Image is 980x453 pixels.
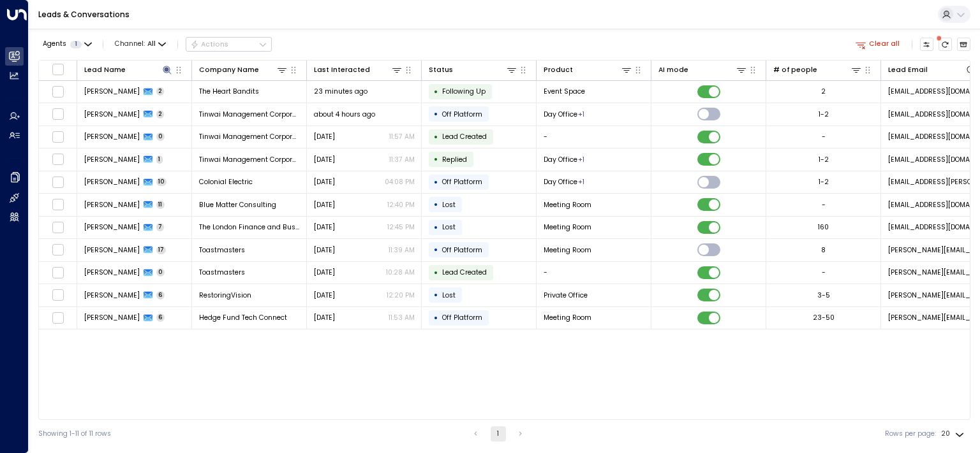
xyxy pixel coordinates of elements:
[434,106,438,122] div: •
[822,268,826,277] div: -
[156,201,165,209] span: 11
[84,245,140,255] span: Suzanne Schwartzberg
[442,200,456,210] span: Lost
[537,126,651,148] td: -
[156,178,167,186] span: 10
[434,241,438,258] div: •
[52,63,64,75] span: Toggle select all
[84,291,140,300] span: Anne-Marie Grey
[156,268,165,277] span: 0
[434,264,438,281] div: •
[537,262,651,284] td: -
[314,110,375,119] span: about 4 hours ago
[84,200,140,210] span: Vannessa Reyes
[52,266,64,278] span: Toggle select row
[314,313,335,322] span: Jun 25, 2025
[52,131,64,143] span: Toggle select row
[314,268,335,277] span: Aug 07, 2025
[186,37,272,52] div: Button group with a nested menu
[544,291,588,300] span: Private Office
[314,245,335,255] span: Sep 09, 2025
[38,429,111,439] div: Showing 1-11 of 11 rows
[156,246,167,254] span: 17
[199,110,300,119] span: Tinwai Management Corporation
[442,132,487,141] span: Lead Created
[52,176,64,188] span: Toggle select row
[199,245,245,255] span: Toastmasters
[387,200,415,210] p: 12:40 PM
[52,199,64,211] span: Toggle select row
[314,291,335,300] span: Jul 21, 2025
[544,245,591,255] span: Meeting Room
[658,64,688,76] div: AI mode
[885,429,936,439] label: Rows per page:
[429,64,453,76] div: Status
[957,38,971,52] button: Archived Leads
[819,177,829,187] div: 1-2
[544,222,591,232] span: Meeting Room
[70,41,82,48] span: 1
[52,154,64,166] span: Toggle select row
[314,64,370,76] div: Last Interacted
[442,177,482,187] span: Off Platform
[52,312,64,324] span: Toggle select row
[389,132,415,141] p: 11:57 AM
[84,177,140,187] span: Tristan Mannetta
[387,222,415,232] p: 12:45 PM
[389,245,415,255] p: 11:39 AM
[544,64,573,76] div: Product
[544,110,577,119] span: Day Office
[773,64,817,76] div: # of people
[434,129,438,145] div: •
[84,64,126,76] div: Lead Name
[434,196,438,213] div: •
[156,313,165,322] span: 6
[434,151,438,168] div: •
[199,200,276,210] span: Blue Matter Consulting
[199,155,300,164] span: Tinwai Management Corporation
[84,132,140,141] span: Anne
[156,155,163,164] span: 1
[84,155,140,164] span: Anne
[314,132,335,141] span: Oct 03, 2025
[38,38,95,51] button: Agents1
[43,41,66,48] span: Agents
[434,83,438,100] div: •
[442,87,486,96] span: Following Up
[888,64,928,76] div: Lead Email
[84,87,140,96] span: Brianne Bubon
[442,155,467,164] span: Replied
[199,64,288,76] div: Company Name
[156,291,165,299] span: 6
[442,268,487,277] span: Lead Created
[314,222,335,232] span: Sep 11, 2025
[199,291,251,300] span: RestoringVision
[84,110,140,119] span: Anne
[434,219,438,236] div: •
[52,244,64,256] span: Toggle select row
[314,155,335,164] span: Oct 03, 2025
[186,37,272,52] button: Actions
[434,310,438,326] div: •
[544,87,585,96] span: Event Space
[544,177,577,187] span: Day Office
[941,426,967,442] div: 20
[544,313,591,322] span: Meeting Room
[939,38,953,52] span: There are new threads available. Refresh the grid to view the latest updates.
[156,223,165,231] span: 7
[314,200,335,210] span: Oct 02, 2025
[199,87,259,96] span: The Heart Bandits
[52,85,64,97] span: Toggle select row
[156,133,165,141] span: 0
[314,177,335,187] span: Oct 03, 2025
[199,132,300,141] span: Tinwai Management Corporation
[544,64,633,76] div: Product
[84,268,140,277] span: Suzanne Schwartzberg
[52,108,64,120] span: Toggle select row
[819,110,829,119] div: 1-2
[52,289,64,301] span: Toggle select row
[314,64,403,76] div: Last Interacted
[817,291,830,300] div: 3-5
[389,313,415,322] p: 11:53 AM
[156,87,165,96] span: 2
